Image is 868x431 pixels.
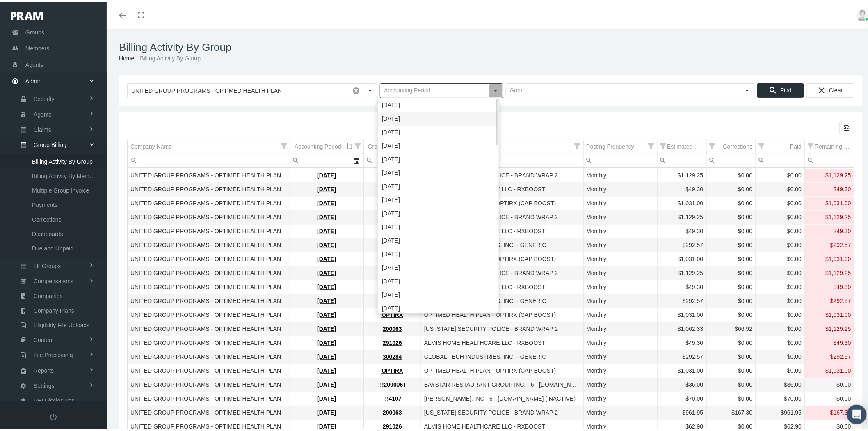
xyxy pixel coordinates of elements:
a: [DATE] [317,170,336,177]
span: Show filter options for column 'Remaining Balance' [808,142,814,147]
div: Corrections [723,141,753,149]
a: !!!200006T [378,380,407,386]
td: [PERSON_NAME], INC - 6 - [DOMAIN_NAME] (INACTIVE) [421,390,584,404]
div: $0.00 [710,184,753,192]
div: [DATE] [378,124,498,138]
span: Security [34,90,55,104]
span: Show filter options for column 'Company Name' [281,142,287,147]
td: UNITED GROUP PROGRAMS - OPTIMED HEALTH PLAN [128,362,290,376]
a: [DATE] [317,324,336,330]
td: Column Accounting Period [290,138,364,152]
a: [DATE] [317,310,336,316]
span: Show filter options for column 'Accounting Period' [355,142,361,147]
h1: Billing Activity By Group [119,39,863,52]
span: Billing Activity By Group [32,153,93,167]
div: [DATE] [378,178,498,192]
td: Column Corrections [706,138,756,152]
td: UNITED GROUP PROGRAMS - OPTIMED HEALTH PLAN [128,307,290,321]
div: [DATE] [378,219,498,232]
div: $1,031.00 [808,365,852,373]
div: $49.30 [808,282,852,289]
div: $49.30 [808,337,852,345]
div: $0.00 [710,379,753,387]
div: $0.00 [710,268,753,275]
div: $1,062.33 [660,323,704,331]
span: Compensations [34,273,73,287]
span: Groups [25,23,44,39]
div: Select [489,82,503,96]
div: $167.30 [808,407,852,415]
td: UNITED GROUP PROGRAMS - OPTIMED HEALTH PLAN [128,209,290,223]
div: $0.00 [759,212,802,220]
div: $0.00 [759,268,802,275]
a: OPTIRX [381,366,403,372]
span: Show filter options for column 'Posting Frequency' [649,142,654,147]
td: UNITED GROUP PROGRAMS - OPTIMED HEALTH PLAN [128,223,290,237]
div: $0.00 [710,226,753,234]
span: Corrections [32,211,62,225]
div: $961.95 [759,407,802,415]
input: Filter cell [421,152,583,166]
div: $292.57 [660,240,704,248]
td: Monthly [583,251,657,265]
div: $49.30 [660,184,704,192]
div: $62.90 [759,421,802,429]
div: [DATE] [378,287,498,300]
a: [DATE] [317,198,336,205]
td: Column Company Name [128,138,290,152]
div: $0.00 [759,282,802,289]
td: Monthly [583,390,657,404]
div: [DATE] [378,110,498,124]
div: $961.95 [660,407,704,415]
span: File Processing [34,346,73,360]
div: $0.00 [710,393,753,401]
span: Dashboards [32,225,63,239]
a: [DATE] [317,338,336,344]
a: Home [119,53,134,60]
span: Find [781,85,792,92]
div: $0.00 [710,240,753,248]
span: Agents [34,106,52,120]
div: $49.30 [660,226,704,234]
div: $0.00 [710,254,753,261]
a: [DATE] [317,352,336,358]
a: [DATE] [317,394,336,400]
span: Members [25,39,49,55]
div: Paid [790,141,802,149]
td: GLOBAL TECH INDUSTRIES, INC. - GENERIC [421,293,584,307]
a: [DATE] [317,282,336,289]
div: $292.57 [808,296,852,303]
td: Monthly [583,181,657,195]
td: Monthly [583,237,657,251]
a: [DATE] [317,296,336,303]
div: $0.00 [759,309,802,317]
div: [DATE] [378,232,498,246]
div: Company Name [130,141,172,149]
span: Agents [25,55,43,71]
td: Monthly [583,279,657,293]
div: $36.00 [660,379,704,387]
td: BAYSTAR RESTAURANT GROUP INC. - 6 - [DOMAIN_NAME] (INACTIVE) [421,376,584,390]
td: UNITED GROUP PROGRAMS - OPTIMED HEALTH PLAN [128,167,290,181]
div: [DATE] [378,205,498,219]
td: Filter cell [364,152,421,166]
div: $0.00 [710,421,753,429]
td: Filter cell [706,152,756,166]
div: $1,129.25 [660,268,704,275]
div: [DATE] [378,151,498,165]
td: Monthly [583,223,657,237]
div: $70.00 [759,393,802,401]
span: Companies [34,287,63,301]
td: [US_STATE] SECURITY POLICE - BRAND WRAP 2 [421,209,584,223]
td: ALMIS HOME HEALTHCARE LLC - RXBOOST [421,335,584,348]
span: Settings [34,377,55,391]
div: Export all data to Excel [840,119,854,134]
div: Find [757,82,804,96]
a: 291026 [383,422,402,428]
td: Monthly [583,321,657,335]
td: ALMIS HOME HEALTHCARE LLC - RXBOOST [421,223,584,237]
span: Reports [34,362,54,376]
div: Remaining Balance [815,141,852,149]
a: 291026 [383,338,402,344]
